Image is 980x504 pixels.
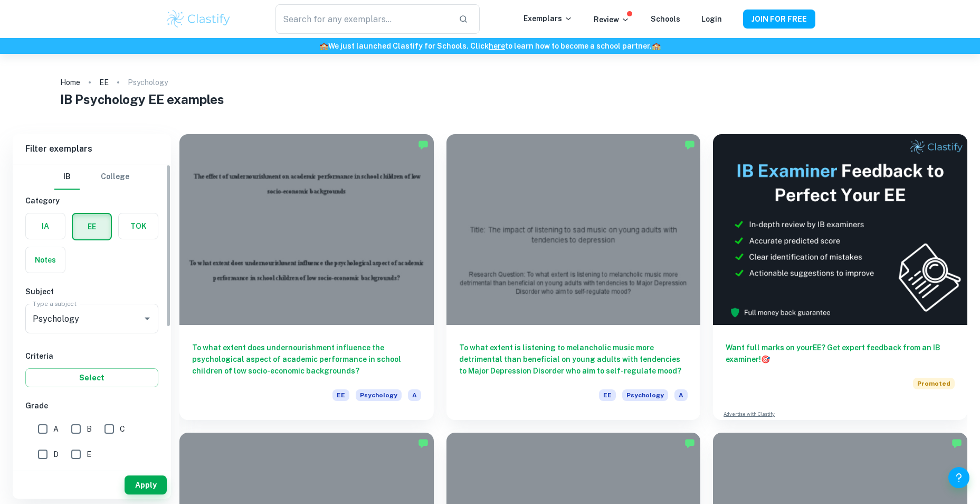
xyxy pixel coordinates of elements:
[87,449,91,460] span: E
[60,90,919,109] h1: IB Psychology EE examples
[599,389,616,401] span: EE
[53,449,59,460] span: D
[54,164,129,190] div: Filter type choice
[13,134,171,164] h6: Filter exemplars
[332,389,349,401] span: EE
[684,139,695,150] img: Marked
[674,389,688,401] span: A
[743,10,815,29] button: JOIN FOR FREE
[713,134,967,325] img: Thumbnail
[446,134,701,420] a: To what extent is listening to melancholic music more detrimental than beneficial on young adults...
[622,389,668,401] span: Psychology
[99,75,109,90] a: EE
[913,378,955,389] span: Promoted
[948,467,969,488] button: Help and Feedback
[140,311,155,326] button: Open
[25,350,158,362] h6: Criteria
[701,15,722,23] a: Login
[192,342,421,377] h6: To what extent does undernourishment influence the psychological aspect of academic performance i...
[26,247,65,273] button: Notes
[319,42,328,50] span: 🏫
[713,134,967,420] a: Want full marks on yourEE? Get expert feedback from an IB examiner!PromotedAdvertise with Clastify
[418,438,429,449] img: Marked
[651,15,680,23] a: Schools
[418,139,429,150] img: Marked
[33,299,77,308] label: Type a subject
[87,423,92,435] span: B
[120,423,125,435] span: C
[275,4,450,34] input: Search for any exemplars...
[53,423,59,435] span: A
[459,342,688,377] h6: To what extent is listening to melancholic music more detrimental than beneficial on young adults...
[594,14,630,25] p: Review
[524,13,573,24] p: Exemplars
[2,40,978,52] h6: We just launched Clastify for Schools. Click to learn how to become a school partner.
[125,475,167,494] button: Apply
[26,213,65,239] button: IA
[25,286,158,297] h6: Subject
[356,389,402,401] span: Psychology
[489,42,505,50] a: here
[101,164,129,190] button: College
[54,164,80,190] button: IB
[952,438,962,449] img: Marked
[652,42,661,50] span: 🏫
[179,134,434,420] a: To what extent does undernourishment influence the psychological aspect of academic performance i...
[25,195,158,207] h6: Category
[684,438,695,449] img: Marked
[726,342,955,365] h6: Want full marks on your EE ? Get expert feedback from an IB examiner!
[408,389,421,401] span: A
[761,355,770,363] span: 🎯
[25,368,158,387] button: Select
[724,410,775,418] a: Advertise with Clastify
[60,75,80,90] a: Home
[165,8,232,30] img: Clastify logo
[128,77,168,88] p: Psychology
[73,214,111,239] button: EE
[25,400,158,412] h6: Grade
[119,213,158,239] button: TOK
